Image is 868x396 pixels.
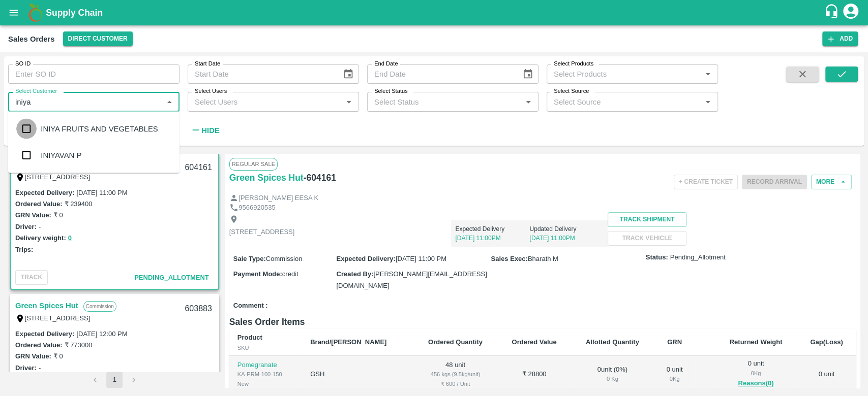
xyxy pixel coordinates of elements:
input: Start Date [188,64,335,84]
div: 0 unit [723,359,789,389]
button: More [811,175,852,189]
label: Status: [646,253,668,262]
span: Please dispatch the trip before ending [742,177,807,185]
label: Trips: [15,246,33,253]
label: Payment Mode : [233,270,282,278]
b: Gap(Loss) [810,338,843,346]
h6: - 604161 [304,171,336,185]
p: Pomegranate [237,360,294,370]
a: Green Spices Hut [229,171,304,185]
td: GSH [302,356,413,393]
p: Updated Delivery [529,224,604,234]
img: logo [25,3,46,23]
p: [DATE] 11:00PM [455,234,529,243]
button: Open [701,95,714,109]
div: Sales Orders [8,32,55,46]
label: Ordered Value: [15,341,62,349]
span: Commission [266,255,303,262]
button: page 1 [106,372,123,388]
button: Add [822,31,858,46]
button: Hide [188,122,222,139]
div: 0 unit [662,365,687,384]
div: 456 kgs (9.5kg/unit) [421,370,489,379]
b: Supply Chain [46,8,103,18]
label: Sale Type : [233,255,266,262]
label: [STREET_ADDRESS] [25,173,91,181]
button: Open [522,95,535,109]
b: Ordered Value [512,338,557,346]
button: Open [701,68,714,81]
input: Select Products [550,68,698,81]
p: [STREET_ADDRESS] [229,227,295,237]
td: 0 unit [797,356,856,393]
label: [STREET_ADDRESS] [25,314,91,322]
input: Select Status [370,95,519,108]
h6: Sales Order Items [229,315,856,329]
label: ₹ 0 [53,352,63,360]
div: INIYAVAN P [41,150,81,161]
label: Delivery weight: [15,234,66,242]
label: Expected Delivery : [15,330,74,338]
label: Expected Delivery : [15,189,74,196]
div: SKU [237,343,294,352]
input: Select Users [191,95,339,108]
span: [DATE] 11:00 PM [396,255,446,262]
div: 603883 [178,297,218,321]
button: 0 [68,233,72,244]
label: ₹ 773000 [64,341,92,349]
label: Select Products [554,60,593,68]
p: Expected Delivery [455,224,529,234]
label: Select Source [554,87,589,95]
label: Comment : [233,301,268,311]
label: Driver: [15,364,37,372]
div: 0 unit ( 0 %) [579,365,646,384]
input: End Date [367,64,514,84]
input: Enter SO ID [8,64,179,84]
button: Close [163,95,176,109]
div: 604161 [178,156,218,180]
td: ₹ 28800 [498,356,571,393]
div: 0 Kg [723,369,789,378]
nav: pagination navigation [85,372,143,388]
label: Ordered Value: [15,200,62,208]
span: Bharath M [528,255,558,262]
button: Select DC [63,31,133,46]
label: End Date [374,60,398,68]
label: Select Customer [15,87,57,95]
b: Product [237,334,262,341]
label: SO ID [15,60,31,68]
b: Brand/[PERSON_NAME] [310,338,386,346]
label: Select Users [195,87,227,95]
span: Regular Sale [229,158,278,170]
td: 48 unit [413,356,497,393]
button: open drawer [2,1,25,24]
button: Track Shipment [608,212,686,227]
b: Returned Weight [730,338,783,346]
label: GRN Value: [15,211,51,219]
label: [DATE] 12:00 PM [76,330,127,338]
a: Supply Chain [46,6,824,20]
input: Select Customer [11,95,160,108]
label: Start Date [195,60,220,68]
label: - [39,364,41,372]
button: Choose date [339,64,358,84]
p: 9566920535 [238,203,275,213]
span: Pending_Allotment [670,253,726,262]
label: Select Status [374,87,408,95]
div: account of current user [842,2,860,23]
label: [DATE] 11:00 PM [76,189,127,196]
div: INIYA FRUITS AND VEGETABLES [41,123,158,135]
div: New [237,379,294,388]
button: Open [342,95,355,109]
div: 0 Kg [662,374,687,383]
label: Sales Exec : [491,255,528,262]
label: Expected Delivery : [336,255,395,262]
b: GRN [667,338,682,346]
label: - [39,223,41,230]
div: ₹ 600 / Unit [421,379,489,388]
span: credit [282,270,298,278]
strong: Hide [201,126,219,135]
label: Created By : [336,270,373,278]
label: ₹ 0 [53,211,63,219]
